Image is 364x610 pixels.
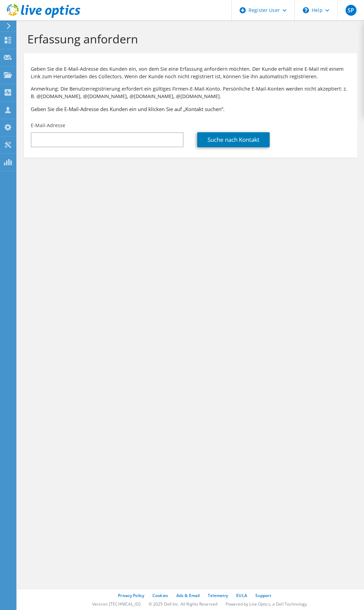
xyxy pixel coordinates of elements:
li: © 2025 Dell Inc. All Rights Reserved [149,601,217,607]
p: Geben Sie die E-Mail-Adresse des Kunden ein, von dem Sie eine Erfassung anfordern möchten. Der Ku... [31,65,350,80]
a: Privacy Policy [118,593,144,598]
span: SP [346,5,356,16]
a: EULA [236,593,247,598]
p: Anmerkung: Die Benutzerregistrierung erfordert ein gültiges Firmen-E-Mail-Konto. Persönliche E-Ma... [31,85,350,100]
a: Ads & Email [176,593,200,598]
a: Cookies [152,593,168,598]
h1: Erfassung anfordern [27,32,350,46]
h3: Geben Sie die E-Mail-Adresse des Kunden ein und klicken Sie auf „Kontakt suchen“. [31,105,350,113]
li: Powered by Live Optics, a Dell Technology [226,601,307,607]
svg: \n [303,7,309,13]
label: E-Mail-Adresse [31,122,65,129]
a: Telemetry [208,593,228,598]
a: Support [255,593,271,598]
a: Suche nach Kontakt [197,132,270,147]
li: Version: [TECHNICAL_ID] [92,601,140,607]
